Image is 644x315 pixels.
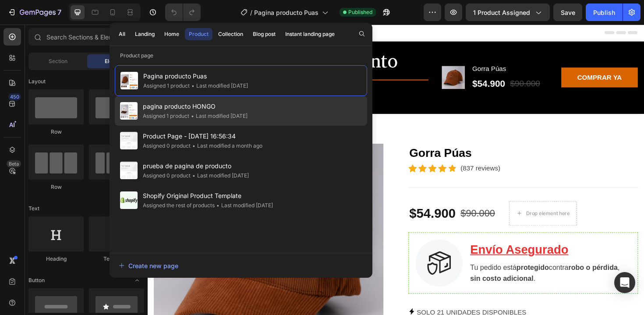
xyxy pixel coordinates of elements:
span: 1 product assigned [473,8,530,17]
span: prueba de pagina de producto [143,161,249,171]
span: Section [49,57,67,65]
strong: sin costo adicional [341,265,408,273]
span: Pagina producto Puas [143,71,248,81]
div: Assigned 0 product [143,171,191,180]
strong: robo [446,254,462,262]
span: pagina producto HONGO [143,101,248,112]
u: Envío Asegurado [341,231,445,245]
p: Tu pedido está contra , [341,252,511,264]
strong: protegido [390,254,425,262]
strong: pérdida [471,254,497,262]
iframe: Design area [148,25,644,315]
div: Home [164,30,179,38]
div: Blog post [253,30,276,38]
span: Product Page - [DATE] 16:56:34 [143,131,262,142]
div: Assigned 0 product [143,142,191,150]
span: Shopify Original Product Template [143,191,273,201]
span: • [191,113,194,119]
button: 7 [4,4,65,21]
button: Blog post [249,28,280,40]
div: Last modified [DATE] [191,171,249,180]
span: / [250,8,252,17]
span: • [192,172,195,179]
button: Save [553,4,582,21]
div: Row [89,128,144,136]
div: Text Block [89,255,144,263]
p: Solo 21 unidades disponibles [285,299,401,312]
div: Publish [593,8,615,17]
span: Text [28,205,39,212]
button: COMPRAR YA [438,46,519,67]
div: Last modified [DATE] [189,112,248,120]
button: Landing [131,28,159,40]
span: Layout [28,78,46,85]
h2: Gorra Púas [343,41,424,53]
div: Row [28,128,84,136]
div: Last modified [DATE] [215,201,273,210]
button: Instant landing page [281,28,339,40]
span: Pagina producto Puas [254,8,318,17]
a: Gorra Púas [276,126,519,146]
div: Last modified a month ago [191,142,262,150]
strong: o [464,254,468,262]
div: Last modified [DATE] [190,81,248,90]
span: • [216,202,219,209]
div: Instant landing page [285,30,335,38]
div: COMPRAR YA [455,51,502,61]
p: $54.900 [277,188,326,212]
p: . [341,264,511,275]
button: Collection [214,28,247,40]
div: Beta [7,160,21,167]
p: 7 [57,7,61,18]
div: Assigned the rest of products [143,201,215,210]
s: $90.000 [331,194,368,205]
div: 450 [8,93,21,100]
div: Heading [28,255,84,263]
span: Save [561,9,575,16]
div: Landing [135,30,155,38]
button: Home [160,28,183,40]
div: All [119,30,125,38]
p: Product page [110,51,372,60]
button: Product [185,28,212,40]
img: Alt Image [283,228,333,278]
button: All [115,28,129,40]
p: (837 reviews) [331,147,373,158]
button: Create new page [118,257,364,274]
span: • [191,82,195,89]
button: 1 product assigned [466,4,550,21]
div: Collection [218,30,243,38]
div: Row [28,183,84,191]
div: Assigned 1 product [143,81,190,90]
button: Publish [586,4,623,21]
span: Button [28,276,45,284]
div: Open Intercom Messenger [614,272,635,293]
div: Drop element here [400,197,447,204]
s: $90.000 [384,57,415,67]
span: Published [348,8,372,16]
div: Row [89,183,144,191]
div: Create new page [119,261,178,270]
span: Element [105,57,125,65]
div: Assigned 1 product [143,112,189,120]
p: $54.900 [344,54,379,71]
input: Search Sections & Elements [28,28,144,46]
span: Toggle open [130,273,144,287]
div: Undo/Redo [165,4,201,21]
span: • [192,142,195,149]
div: Product [189,30,209,38]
